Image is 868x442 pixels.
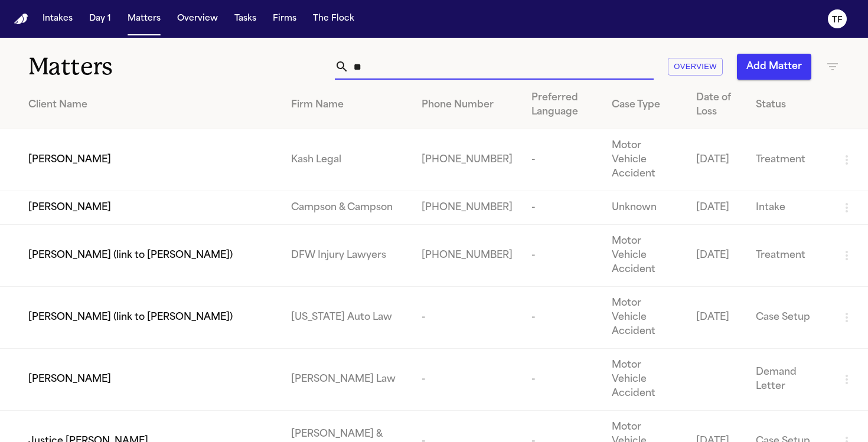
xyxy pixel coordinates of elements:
[230,8,261,30] button: Tasks
[696,91,737,119] div: Date of Loss
[28,98,272,112] div: Client Name
[422,98,513,112] div: Phone Number
[602,349,687,411] td: Motor Vehicle Accident
[687,287,746,349] td: [DATE]
[522,287,602,349] td: -
[746,349,830,411] td: Demand Letter
[412,191,522,225] td: [PHONE_NUMBER]
[668,58,723,76] button: Overview
[756,98,821,112] div: Status
[282,349,412,411] td: [PERSON_NAME] Law
[687,225,746,287] td: [DATE]
[412,349,522,411] td: -
[746,225,830,287] td: Treatment
[522,225,602,287] td: -
[602,225,687,287] td: Motor Vehicle Accident
[282,225,412,287] td: DFW Injury Lawyers
[28,310,233,325] span: [PERSON_NAME] (link to [PERSON_NAME])
[737,54,811,80] button: Add Matter
[746,287,830,349] td: Case Setup
[14,14,28,25] a: Home
[291,98,402,112] div: Firm Name
[602,287,687,349] td: Motor Vehicle Accident
[28,372,111,387] span: [PERSON_NAME]
[746,129,830,191] td: Treatment
[282,129,412,191] td: Kash Legal
[602,129,687,191] td: Motor Vehicle Accident
[531,91,593,119] div: Preferred Language
[602,191,687,225] td: Unknown
[28,52,253,81] h1: Matters
[412,225,522,287] td: [PHONE_NUMBER]
[308,8,359,30] button: The Flock
[282,191,412,225] td: Campson & Campson
[268,8,301,30] button: Firms
[14,14,28,25] img: Finch Logo
[746,191,830,225] td: Intake
[84,8,116,30] button: Day 1
[38,8,77,30] button: Intakes
[687,129,746,191] td: [DATE]
[412,287,522,349] td: -
[412,129,522,191] td: [PHONE_NUMBER]
[522,191,602,225] td: -
[123,8,165,30] button: Matters
[172,8,223,30] button: Overview
[28,201,111,215] span: [PERSON_NAME]
[282,287,412,349] td: [US_STATE] Auto Law
[28,153,111,167] span: [PERSON_NAME]
[687,191,746,225] td: [DATE]
[28,248,233,263] span: [PERSON_NAME] (link to [PERSON_NAME])
[522,129,602,191] td: -
[612,98,677,112] div: Case Type
[522,349,602,411] td: -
